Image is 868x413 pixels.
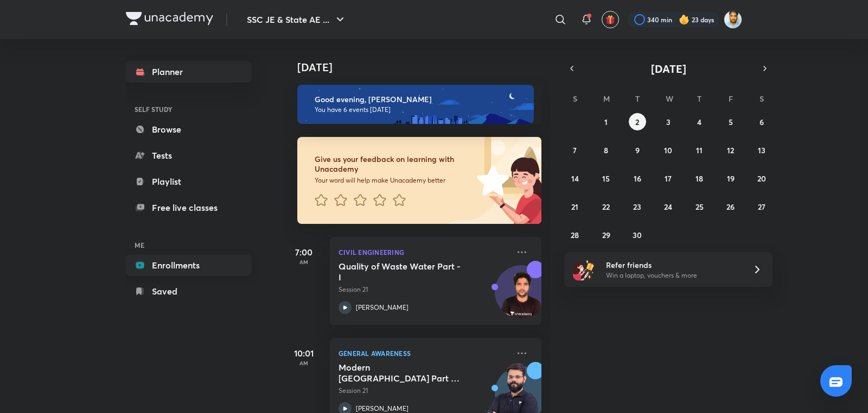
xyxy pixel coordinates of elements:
abbr: Thursday [697,93,701,104]
abbr: September 7, 2025 [573,145,577,155]
button: September 18, 2025 [691,170,708,187]
abbr: September 20, 2025 [757,173,766,184]
button: September 2, 2025 [629,113,646,130]
button: September 26, 2025 [722,198,739,215]
abbr: September 1, 2025 [604,117,608,127]
abbr: September 22, 2025 [602,202,610,212]
abbr: September 23, 2025 [633,202,641,212]
abbr: September 3, 2025 [666,117,671,127]
img: feedback_image [440,137,541,224]
button: [DATE] [579,61,757,76]
button: September 4, 2025 [691,113,708,130]
abbr: Wednesday [666,93,673,104]
p: AM [282,259,325,265]
p: AM [282,360,325,366]
h6: ME [126,236,252,254]
abbr: September 17, 2025 [665,173,672,184]
img: Avatar [495,271,547,323]
button: September 20, 2025 [753,170,770,187]
h4: [DATE] [297,61,552,74]
button: September 9, 2025 [629,141,646,159]
span: [DATE] [651,61,686,76]
button: September 24, 2025 [660,198,677,215]
abbr: Monday [603,93,610,104]
button: September 10, 2025 [660,141,677,159]
abbr: September 10, 2025 [664,145,672,155]
p: [PERSON_NAME] [356,303,409,312]
abbr: Saturday [759,93,764,104]
button: September 16, 2025 [629,170,646,187]
abbr: September 18, 2025 [695,173,703,184]
img: evening [297,85,534,124]
abbr: September 26, 2025 [726,202,735,212]
button: September 12, 2025 [722,141,739,159]
h5: Modern India Part - X [339,362,474,384]
abbr: Tuesday [635,93,640,104]
abbr: September 5, 2025 [729,117,733,127]
button: September 3, 2025 [660,113,677,130]
button: September 30, 2025 [629,226,646,243]
h5: 7:00 [282,246,325,259]
button: September 6, 2025 [753,113,770,130]
abbr: September 13, 2025 [758,145,765,155]
button: September 15, 2025 [597,170,615,187]
h6: Good evening, [PERSON_NAME] [315,95,524,104]
button: September 11, 2025 [691,141,708,159]
button: September 13, 2025 [753,141,770,159]
button: September 25, 2025 [691,198,708,215]
abbr: September 28, 2025 [571,230,579,240]
button: September 22, 2025 [597,198,615,215]
a: Free live classes [126,197,252,218]
p: Session 21 [339,285,509,295]
h6: Give us your feedback on learning with Unacademy [315,154,473,174]
abbr: September 19, 2025 [727,173,735,184]
img: streak [679,14,690,25]
abbr: September 27, 2025 [758,202,765,212]
abbr: September 15, 2025 [602,173,610,184]
abbr: September 14, 2025 [571,173,579,184]
h5: Quality of Waste Water Part -I [339,261,474,283]
a: Planner [126,61,252,83]
img: avatar [605,15,615,24]
abbr: September 11, 2025 [696,145,703,155]
a: Browse [126,118,252,140]
abbr: September 4, 2025 [697,117,701,127]
button: September 19, 2025 [722,170,739,187]
a: Playlist [126,171,252,192]
abbr: September 30, 2025 [633,230,642,240]
button: September 5, 2025 [722,113,739,130]
img: Kunal Pradeep [724,10,742,29]
button: avatar [602,11,619,28]
a: Company Logo [126,12,213,28]
abbr: September 6, 2025 [759,117,764,127]
img: Company Logo [126,12,213,25]
button: September 28, 2025 [566,226,584,243]
abbr: September 9, 2025 [635,145,640,155]
button: September 21, 2025 [566,198,584,215]
img: referral [573,259,595,280]
a: Tests [126,145,252,166]
button: September 29, 2025 [597,226,615,243]
button: September 14, 2025 [566,170,584,187]
abbr: Sunday [573,93,577,104]
p: You have 6 events [DATE] [315,105,524,114]
p: Civil Engineering [339,246,509,259]
abbr: September 2, 2025 [635,117,639,127]
a: Saved [126,280,252,302]
p: Your word will help make Unacademy better [315,176,473,185]
abbr: September 12, 2025 [727,145,734,155]
abbr: September 21, 2025 [571,202,578,212]
button: September 23, 2025 [629,198,646,215]
abbr: Friday [729,93,733,104]
h5: 10:01 [282,347,325,360]
p: Win a laptop, vouchers & more [606,271,739,280]
button: September 1, 2025 [597,113,615,130]
button: September 7, 2025 [566,141,584,159]
abbr: September 25, 2025 [695,202,704,212]
button: September 27, 2025 [753,198,770,215]
abbr: September 29, 2025 [602,230,610,240]
h6: Refer friends [606,259,739,271]
button: September 17, 2025 [660,170,677,187]
abbr: September 24, 2025 [664,202,672,212]
a: Enrollments [126,254,252,276]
